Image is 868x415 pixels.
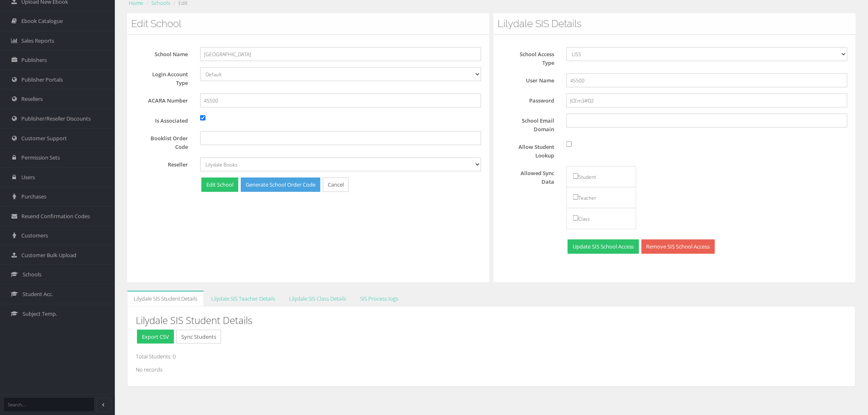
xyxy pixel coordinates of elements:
[241,178,320,192] a: Generate School Order Code
[201,178,238,192] button: Edit School
[283,291,353,307] a: Lilydale SIS Class Details
[502,166,560,186] label: Allowed Sync Data
[502,93,560,105] label: Password
[354,291,405,307] a: SIS Process logs
[137,330,174,344] button: Export CSV
[21,251,76,259] span: Customer Bulk Upload
[502,140,560,160] label: Allow Student Lookup
[23,290,53,298] span: Student Acc.
[642,239,715,254] a: Remove SIS School Access
[21,173,35,181] span: Users
[135,67,194,87] label: Login Account Type
[502,47,560,67] label: School Access Type
[21,115,91,123] span: Publisher/Reseller Discounts
[21,95,43,103] span: Resellers
[21,193,46,201] span: Purchases
[176,330,221,344] button: Sync Students
[21,17,63,25] span: Ebook Catalogue
[205,291,282,307] a: Lilydale SIS Teacher Details
[4,398,94,411] input: Search...
[21,76,63,84] span: Publisher Portals
[135,131,194,151] label: Booklist Order Code
[136,352,847,361] p: Total Students: 0
[323,178,349,192] a: Cancel
[566,208,636,229] li: Class
[21,37,54,45] span: Sales Reports
[568,239,639,254] button: Update SIS School Access
[135,93,194,105] label: ACARA Number
[23,271,41,278] span: Schools
[135,157,194,169] label: Reseller
[21,154,60,162] span: Permission Sets
[502,73,560,85] label: User Name
[131,18,485,29] h3: Edit School
[498,18,852,29] h3: Lilydale SIS Details
[135,47,194,59] label: School Name
[135,114,194,125] label: Is Associated
[136,365,847,374] p: No records
[23,310,57,318] span: Subject Temp.
[21,212,90,220] span: Resend Confirmation Codes
[566,166,636,187] li: Student
[127,291,204,307] a: Lilydale SIS Student Details
[21,232,48,239] span: Customers
[502,114,560,134] label: School Email Domain
[21,135,67,142] span: Customer Support
[21,56,47,64] span: Publishers
[136,315,847,326] h3: Lilydale SIS Student Details
[566,187,636,208] li: Teacher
